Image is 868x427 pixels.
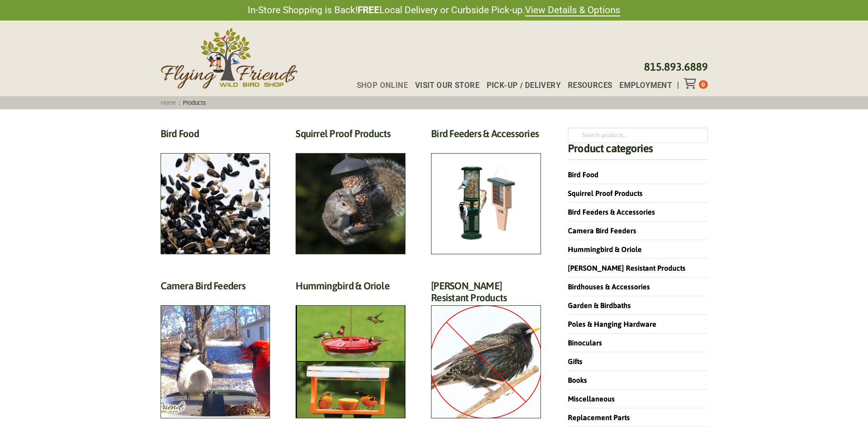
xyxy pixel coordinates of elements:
[161,280,270,297] h2: Camera Bird Feeders
[157,99,179,106] a: Home
[568,320,656,328] a: Poles & Hanging Hardware
[568,143,707,160] h4: Product categories
[612,82,672,89] a: Employment
[296,128,405,144] h2: Squirrel Proof Products
[349,82,408,89] a: Shop Online
[568,170,598,179] a: Bird Food
[568,413,630,422] a: Replacement Parts
[415,82,479,89] span: Visit Our Store
[296,128,405,254] a: Visit product category Squirrel Proof Products
[296,280,405,297] h2: Hummingbird & Oriole
[180,99,209,106] span: Products
[568,357,582,365] a: Gifts
[479,82,561,89] a: Pick-up / Delivery
[358,5,379,15] strong: FREE
[431,280,541,419] a: Visit product category Starling Resistant Products
[431,280,541,309] h2: [PERSON_NAME] Resistant Products
[568,301,631,309] a: Garden & Birdbaths
[161,128,270,144] h2: Bird Food
[644,61,708,73] a: 815.893.6889
[161,280,270,419] a: Visit product category Camera Bird Feeders
[296,280,405,419] a: Visit product category Hummingbird & Oriole
[684,78,699,89] div: Toggle Off Canvas Content
[408,82,479,89] a: Visit Our Store
[568,264,686,272] a: [PERSON_NAME] Resistant Products
[157,99,209,106] span: :
[568,128,707,143] input: Search products…
[702,81,705,88] span: 0
[568,339,602,347] a: Binoculars
[248,4,620,17] span: In-Store Shopping is Back! Local Delivery or Curbside Pick-up.
[568,283,650,291] a: Birdhouses & Accessories
[431,128,541,144] h2: Bird Feeders & Accessories
[568,395,615,403] a: Miscellaneous
[487,82,561,89] span: Pick-up / Delivery
[568,82,613,89] span: Resources
[161,128,270,254] a: Visit product category Bird Food
[568,245,642,253] a: Hummingbird & Oriole
[568,208,655,216] a: Bird Feeders & Accessories
[568,189,643,197] a: Squirrel Proof Products
[431,128,541,254] a: Visit product category Bird Feeders & Accessories
[568,226,636,235] a: Camera Bird Feeders
[525,5,620,16] a: View Details & Options
[561,82,612,89] a: Resources
[619,82,672,89] span: Employment
[568,376,587,384] a: Books
[161,28,297,89] img: Flying Friends Wild Bird Shop Logo
[357,82,408,89] span: Shop Online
